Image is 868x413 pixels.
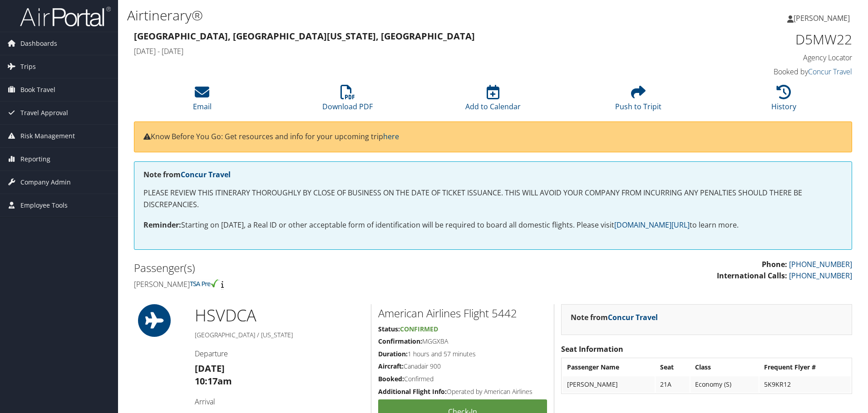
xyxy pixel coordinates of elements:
span: Reporting [20,148,50,170]
h4: [DATE] - [DATE] [134,46,669,56]
span: Risk Management [20,125,75,147]
td: 21A [656,376,690,393]
td: Economy (S) [690,376,759,393]
a: [PHONE_NUMBER] [789,271,852,281]
h1: HSV DCA [195,304,364,327]
strong: Status: [378,325,400,333]
span: Book Travel [20,78,55,101]
td: 5K9KR12 [759,376,851,393]
a: Email [193,90,212,112]
span: [PERSON_NAME] [794,13,850,23]
strong: Booked: [378,374,404,383]
span: Trips [20,55,36,78]
strong: Aircraft: [378,362,404,370]
h1: D5MW22 [683,30,852,49]
h4: Departure [195,349,364,359]
h5: MGGXBA [378,337,547,346]
a: Add to Calendar [465,90,521,112]
p: PLEASE REVIEW THIS ITINERARY THOROUGHLY BY CLOSE OF BUSINESS ON THE DATE OF TICKET ISSUANCE. THIS... [143,187,843,210]
strong: Reminder: [143,220,181,230]
h5: 1 hours and 57 minutes [378,350,547,359]
a: [DOMAIN_NAME][URL] [614,220,690,230]
th: Frequent Flyer # [759,359,851,375]
h4: Agency Locator [683,53,852,63]
strong: Additional Flight Info: [378,387,447,396]
a: Concur Travel [608,312,658,322]
h1: Airtinerary® [127,6,615,25]
a: Concur Travel [181,170,231,180]
span: Confirmed [400,325,438,333]
strong: 10:17am [195,375,232,387]
h4: Booked by [683,67,852,77]
p: Know Before You Go: Get resources and info for your upcoming trip [143,131,843,143]
a: [PERSON_NAME] [787,5,859,32]
img: tsa-precheck.png [190,279,219,287]
th: Passenger Name [562,359,655,375]
span: Employee Tools [20,194,68,217]
strong: Note from [143,170,231,180]
strong: [DATE] [195,362,225,374]
a: [PHONE_NUMBER] [789,259,852,269]
a: Push to Tripit [615,90,661,112]
strong: [GEOGRAPHIC_DATA], [GEOGRAPHIC_DATA] [US_STATE], [GEOGRAPHIC_DATA] [134,30,475,42]
img: airportal-logo.png [20,6,111,27]
strong: Seat Information [561,344,623,354]
strong: Duration: [378,350,408,358]
a: History [771,90,796,112]
a: Concur Travel [808,67,852,77]
h4: [PERSON_NAME] [134,279,486,289]
h5: Operated by American Airlines [378,387,547,396]
span: Company Admin [20,171,71,194]
p: Starting on [DATE], a Real ID or other acceptable form of identification will be required to boar... [143,219,843,231]
span: Travel Approval [20,102,68,124]
td: [PERSON_NAME] [562,376,655,393]
h5: Canadair 900 [378,362,547,371]
h4: Arrival [195,397,364,407]
span: Dashboards [20,32,57,55]
h5: Confirmed [378,374,547,384]
strong: Phone: [762,259,787,269]
strong: Confirmation: [378,337,422,345]
strong: Note from [571,312,658,322]
th: Seat [656,359,690,375]
h5: [GEOGRAPHIC_DATA] / [US_STATE] [195,330,364,340]
h2: Passenger(s) [134,260,486,276]
strong: International Calls: [717,271,787,281]
h2: American Airlines Flight 5442 [378,306,547,321]
th: Class [690,359,759,375]
a: Download PDF [322,90,373,112]
a: here [383,131,399,141]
